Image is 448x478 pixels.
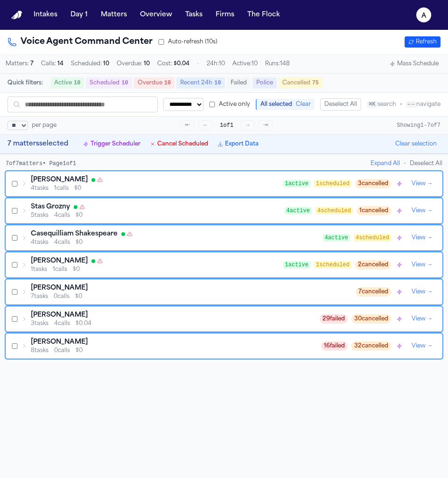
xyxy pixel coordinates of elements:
h3: [PERSON_NAME] [31,311,88,320]
span: 1 calls [54,185,69,192]
span: 4 scheduled [354,234,391,242]
span: $0.04 [76,320,91,327]
span: $ 0.04 [174,61,189,67]
span: 3 tasks [31,320,49,327]
label: Auto-refresh (10s) [158,38,217,46]
h3: Stas Grozny [31,202,70,212]
button: Firms [212,7,238,23]
span: 0 calls [54,347,70,354]
span: $0 [73,266,80,273]
h3: [PERSON_NAME] [31,284,88,293]
div: [PERSON_NAME]7tasks0calls$07cancelledView → [6,280,442,304]
button: The Flock [244,7,284,23]
button: Trigger police scheduler [395,287,404,297]
span: 3 cancelled [355,179,391,188]
span: Quick filters: [7,79,43,87]
span: 32 cancelled [351,341,391,351]
span: 7 [30,61,34,67]
div: Stas Grozny5tasks4calls$04active4scheduled1cancelledView → [6,199,442,223]
span: 7 matters selected [7,139,68,149]
h3: [PERSON_NAME] [31,175,88,185]
button: Cancelled75 [279,77,322,89]
span: 1 scheduled [314,180,351,187]
span: • [400,102,402,107]
span: 0 calls [54,293,70,300]
button: Clear [296,101,311,108]
button: Police [252,77,277,89]
span: Cost: [157,60,189,68]
span: 10 [103,61,109,67]
div: Showing 1 - 7 of 7 [397,122,441,129]
span: 4 tasks [31,185,49,192]
span: $0 [76,239,83,246]
span: per page [32,122,56,129]
span: 4 scheduled [315,207,353,215]
span: 7 cancelled [356,287,391,297]
div: [PERSON_NAME]8tasks0calls$016failed32cancelledView → [6,334,442,358]
span: $0 [76,347,83,354]
span: 14 [57,61,63,67]
span: 4 calls [54,320,70,327]
button: → [241,120,255,131]
button: Active10 [50,77,84,89]
a: Intakes [30,7,61,23]
span: 4 active [285,207,312,215]
button: Trigger police scheduler [395,206,404,215]
button: Overview [136,7,176,23]
button: View → [408,259,436,270]
button: Failed [227,77,251,89]
span: 4 calls [54,212,70,219]
button: View → [408,232,436,243]
button: Tasks [182,7,206,23]
span: 5 tasks [31,212,49,219]
div: [PERSON_NAME]3tasks4calls$0.0429failed30cancelledView → [6,307,442,331]
div: Casequilliam Shakespeare4tasks4calls$04active4scheduledView → [6,226,442,250]
button: ← [198,120,212,131]
button: View → [408,178,436,189]
button: View → [408,340,436,352]
button: View → [408,286,436,298]
button: Cancel Scheduled [146,139,212,150]
button: View → [408,205,436,216]
span: 8 tasks [31,347,49,354]
button: Matters [97,7,131,23]
div: 7 of 7 matters • Page 1 of 1 [6,160,76,167]
a: Home [11,11,22,20]
button: ⇥ [259,120,273,131]
span: 4 calls [54,239,70,246]
h3: [PERSON_NAME] [31,338,88,347]
button: Trigger police scheduler [395,314,404,324]
span: 24h: 10 [207,60,225,68]
span: 10 [121,80,128,86]
button: Day 1 [67,7,91,23]
button: Trigger Scheduler [79,139,144,150]
button: Deselect All [320,98,361,111]
span: 29 failed [320,314,348,324]
button: Trigger police scheduler [395,179,404,188]
div: [PERSON_NAME]4tasks1calls$01active1scheduled3cancelledView → [6,172,442,196]
span: 1 scheduled [314,261,351,269]
span: • [404,160,406,167]
kbd: ⌘K [367,101,377,108]
h3: Casequilliam Shakespeare [31,229,118,239]
button: Mass Schedule [386,58,442,69]
span: All selected [260,101,292,108]
button: Trigger police scheduler [395,260,404,270]
span: 10 [214,80,221,86]
span: 1 active [283,180,310,187]
button: Clear selection [392,139,441,150]
span: 4 tasks [31,239,49,246]
input: Active only [209,102,215,108]
span: 1 cancelled [357,206,391,215]
button: Expand All [371,160,400,167]
span: • [197,60,199,68]
span: 10 [74,80,80,86]
span: 10 [164,80,171,86]
span: $0 [76,212,83,219]
span: 2 cancelled [355,260,391,270]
